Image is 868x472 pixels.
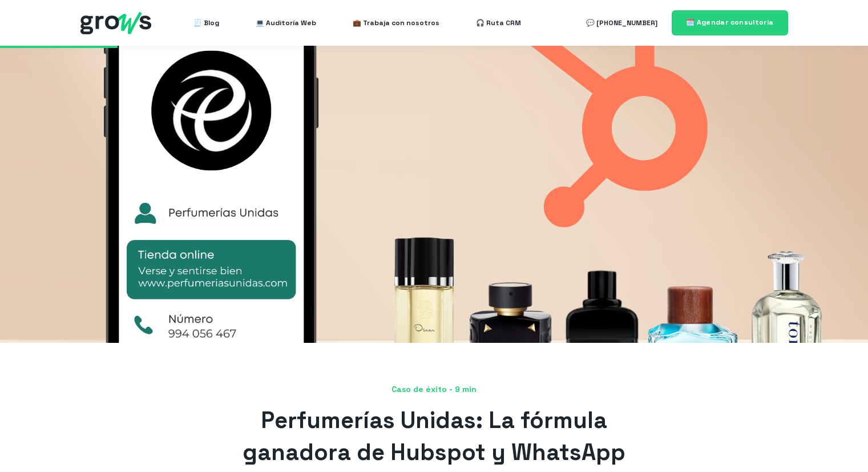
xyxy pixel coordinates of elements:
a: 🧾 Blog [193,11,219,34]
a: 🗓️ Agendar consultoría [672,10,788,35]
img: grows - hubspot [80,12,151,34]
span: Caso de éxito - 9 min [80,384,788,395]
span: 🗓️ Agendar consultoría [686,18,774,27]
a: 🎧 Ruta CRM [476,11,521,34]
a: 💼 Trabaja con nosotros [353,11,439,34]
a: 💻 Auditoría Web [256,11,316,34]
iframe: Chat Widget [811,417,868,472]
a: 💬 [PHONE_NUMBER] [586,11,657,34]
